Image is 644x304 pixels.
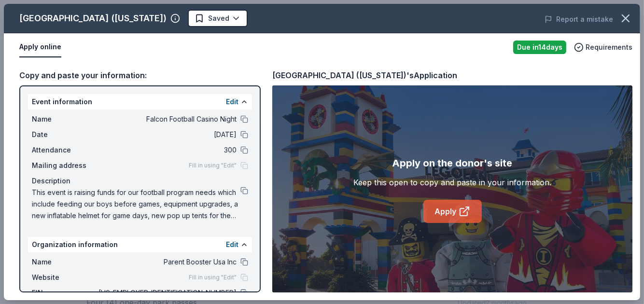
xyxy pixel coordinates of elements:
a: Apply [423,200,482,223]
span: Fill in using "Edit" [189,274,237,281]
div: Organization information [28,237,252,252]
span: 300 [97,144,237,156]
button: Saved [188,10,248,27]
span: Website [32,272,97,283]
span: Name [32,256,97,268]
span: Name [32,113,97,125]
span: Requirements [586,41,632,53]
span: Attendance [32,144,97,156]
span: Falcon Football Casino Night [97,113,237,125]
button: Report a mistake [545,14,613,25]
div: Due in 14 days [513,41,566,54]
div: Event information [28,94,252,110]
button: Requirements [574,41,632,53]
div: Apply on the donor's site [392,155,513,171]
span: Fill in using "Edit" [189,162,237,169]
button: Apply online [19,37,61,57]
div: [GEOGRAPHIC_DATA] ([US_STATE])'s Application [272,69,457,82]
button: Edit [226,239,238,250]
div: Keep this open to copy and paste in your information. [353,177,551,188]
div: [GEOGRAPHIC_DATA] ([US_STATE]) [19,11,167,26]
div: Copy and paste your information: [19,69,261,82]
button: Edit [226,96,238,108]
span: Mailing address [32,160,97,171]
span: Date [32,129,97,140]
span: Parent Booster Usa Inc [97,256,237,268]
span: This event is raising funds for our football program needs which include feeding our boys before ... [32,187,240,221]
span: EIN [32,287,97,299]
div: Description [32,175,248,187]
span: Saved [208,13,229,24]
span: [DATE] [97,129,237,140]
span: [US_EMPLOYER_IDENTIFICATION_NUMBER] [97,287,237,299]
